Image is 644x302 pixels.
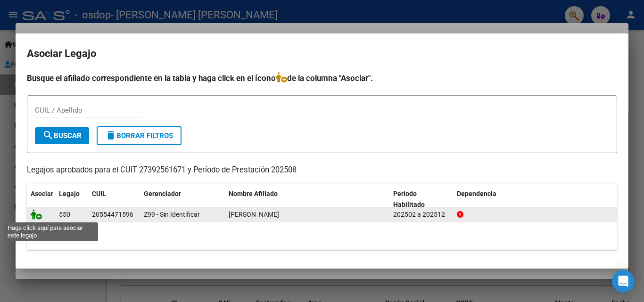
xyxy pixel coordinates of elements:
span: Buscar [42,131,82,140]
span: Gerenciador [144,190,181,197]
div: 202502 a 202512 [393,209,449,220]
datatable-header-cell: Legajo [55,184,88,215]
span: Asociar [31,190,53,197]
span: 550 [59,211,70,218]
datatable-header-cell: Asociar [27,184,55,215]
datatable-header-cell: Gerenciador [140,184,225,215]
button: Buscar [35,127,89,144]
h2: Asociar Legajo [27,45,617,63]
span: Legajo [59,190,80,197]
h4: Busque el afiliado correspondiente en la tabla y haga click en el ícono de la columna "Asociar". [27,72,617,84]
datatable-header-cell: Nombre Afiliado [225,184,389,215]
mat-icon: search [42,130,54,141]
span: Dependencia [457,190,496,197]
span: Periodo Habilitado [393,190,425,208]
span: Z99 - Sin Identificar [144,211,200,218]
datatable-header-cell: CUIL [88,184,140,215]
datatable-header-cell: Periodo Habilitado [389,184,453,215]
span: CUIL [92,190,106,197]
span: Borrar Filtros [105,131,173,140]
datatable-header-cell: Dependencia [453,184,618,215]
span: Nombre Afiliado [229,190,278,197]
button: Borrar Filtros [97,126,182,145]
div: Open Intercom Messenger [612,270,635,293]
mat-icon: delete [105,130,116,141]
p: Legajos aprobados para el CUIT 27392561671 y Período de Prestación 202508 [27,164,617,176]
div: 20554471596 [92,209,133,220]
div: 1 registros [27,226,617,250]
span: ZILONI CEROLENI TOBIAS [229,211,279,218]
